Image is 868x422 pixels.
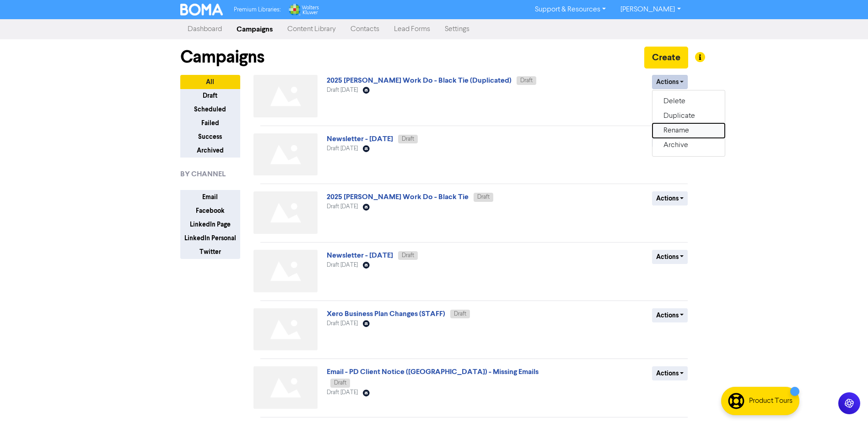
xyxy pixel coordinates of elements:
span: Draft [402,136,414,142]
button: Actions [652,75,688,89]
button: LinkedIn Page [180,217,240,232]
button: Failed [180,116,240,130]
img: Not found [253,366,318,409]
button: Archived [180,143,240,158]
a: Contacts [343,20,387,38]
span: Draft [334,380,346,386]
button: Draft [180,89,240,103]
span: Draft [DATE] [327,146,358,152]
span: Draft [454,311,466,317]
a: Email - PD Client Notice ([GEOGRAPHIC_DATA]) - Missing Emails [327,367,539,376]
img: Not found [253,133,318,176]
button: Create [644,47,688,69]
img: Wolters Kluwer [288,4,319,16]
iframe: Chat Widget [822,378,868,422]
button: Success [180,130,240,144]
button: Facebook [180,204,240,218]
button: Twitter [180,245,240,259]
img: BOMA Logo [180,4,223,16]
span: Draft [520,78,533,84]
button: Actions [652,191,688,206]
span: BY CHANNEL [180,169,226,179]
a: Campaigns [229,20,280,38]
button: Duplicate [652,109,725,123]
button: All [180,75,240,89]
button: Scheduled [180,102,240,116]
span: Draft [402,253,414,258]
button: Actions [652,250,688,264]
button: Delete [652,94,725,109]
a: Dashboard [180,20,229,38]
a: 2025 [PERSON_NAME] Work Do - Black Tie [327,192,469,201]
button: Actions [652,308,688,322]
a: Settings [437,20,477,38]
img: Not found [253,250,318,292]
a: [PERSON_NAME] [613,2,688,17]
a: Xero Business Plan Changes (STAFF) [327,309,445,318]
span: Premium Libraries: [234,7,280,13]
button: Rename [652,123,725,138]
span: Draft [477,194,490,200]
span: Draft [DATE] [327,262,358,268]
span: Draft [DATE] [327,204,358,210]
span: Draft [DATE] [327,321,358,327]
a: 2025 [PERSON_NAME] Work Do - Black Tie (Duplicated) [327,76,512,85]
button: Email [180,190,240,204]
span: Draft [DATE] [327,390,358,396]
button: Archive [652,138,725,153]
img: Not found [253,308,318,351]
button: LinkedIn Personal [180,231,240,245]
a: Newsletter - [DATE] [327,134,393,143]
span: Draft [DATE] [327,87,358,93]
img: Not found [253,191,318,234]
a: Lead Forms [387,20,437,38]
button: Actions [652,366,688,380]
img: Not found [253,75,318,117]
h1: Campaigns [180,47,264,68]
a: Content Library [280,20,343,38]
a: Support & Resources [528,2,613,17]
a: Newsletter - [DATE] [327,251,393,260]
